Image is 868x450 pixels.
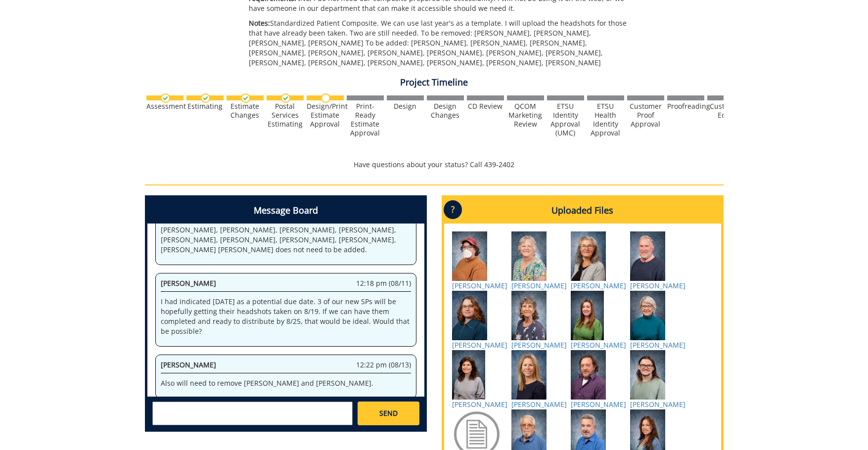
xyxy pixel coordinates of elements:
[444,198,721,224] h4: Uploaded Files
[571,400,626,409] a: [PERSON_NAME]
[511,281,567,290] a: [PERSON_NAME]
[307,102,344,129] div: Design/Print Estimate Approval
[161,278,216,288] span: [PERSON_NAME]
[707,102,744,120] div: Customer Edits
[321,93,330,103] img: no
[347,102,384,137] div: Print-Ready Estimate Approval
[161,297,411,336] p: I had indicated [DATE] as a potential due date. 3 of our new SPs will be hopefully getting their ...
[147,198,424,224] h4: Message Board
[630,400,685,409] a: [PERSON_NAME]
[358,402,419,425] a: SEND
[146,102,183,111] div: Assessment
[511,400,567,409] a: [PERSON_NAME]
[452,281,507,290] a: [PERSON_NAME]
[145,160,724,170] p: Have questions about your status? Call 439-2402
[571,340,626,350] a: [PERSON_NAME]
[571,281,626,290] a: [PERSON_NAME]
[227,102,264,120] div: Estimate Changes
[356,278,411,288] span: 12:18 pm (08/11)
[161,378,411,388] p: Also will need to remove [PERSON_NAME] and [PERSON_NAME].
[379,408,398,418] span: SEND
[145,78,724,88] h4: Project Timeline
[667,102,704,111] div: Proofreading
[387,102,424,111] div: Design
[267,102,304,129] div: Postal Services Estimating
[427,102,464,120] div: Design Changes
[630,281,685,290] a: [PERSON_NAME]
[630,340,685,350] a: [PERSON_NAME]
[249,18,636,68] p: Standardized Patient Composite. We can use last year's as a template. I will upload the headshots...
[467,102,504,111] div: CD Review
[587,102,624,137] div: ETSU Health Identity Approval
[507,102,544,129] div: QCOM Marketing Review
[452,400,507,409] a: [PERSON_NAME]
[452,340,507,350] a: [PERSON_NAME]
[201,93,210,103] img: checkmark
[161,93,170,103] img: checkmark
[249,18,270,28] span: Notes:
[186,102,224,111] div: Estimating
[444,200,462,219] p: ?
[511,340,567,350] a: [PERSON_NAME]
[281,93,290,103] img: checkmark
[547,102,584,137] div: ETSU Identity Approval (UMC)
[627,102,664,129] div: Customer Proof Approval
[161,360,216,369] span: [PERSON_NAME]
[241,93,250,103] img: checkmark
[152,402,353,425] textarea: messageToSend
[356,360,411,370] span: 12:22 pm (08/13)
